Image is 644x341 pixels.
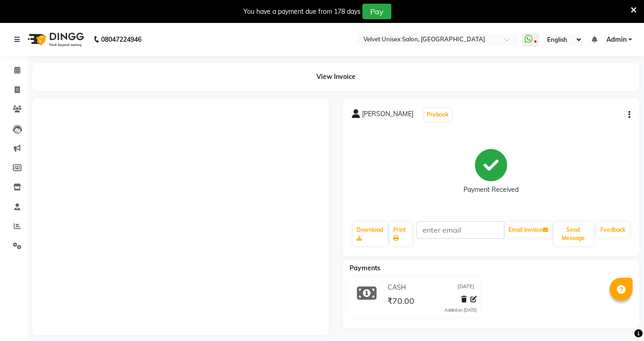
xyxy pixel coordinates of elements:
div: Payment Received [463,185,519,195]
span: CASH [388,283,406,292]
div: Added on [DATE] [445,307,477,313]
span: Payments [350,264,380,272]
a: Download [353,222,388,246]
a: Feedback [597,222,629,238]
span: Admin [606,35,627,45]
button: Email Invoice [505,222,552,238]
input: enter email [417,221,504,239]
div: You have a payment due from 178 days [243,7,361,17]
iframe: chat widget [605,304,635,332]
span: [PERSON_NAME] [362,109,413,122]
button: Send Message [554,222,593,246]
span: ₹70.00 [387,296,414,308]
button: Prebook [424,108,451,121]
span: [DATE] [458,283,475,292]
img: logo [23,27,86,52]
div: View Invoice [32,63,639,91]
b: 08047224946 [101,27,141,52]
a: Print [390,222,412,246]
button: Pay [362,4,391,19]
